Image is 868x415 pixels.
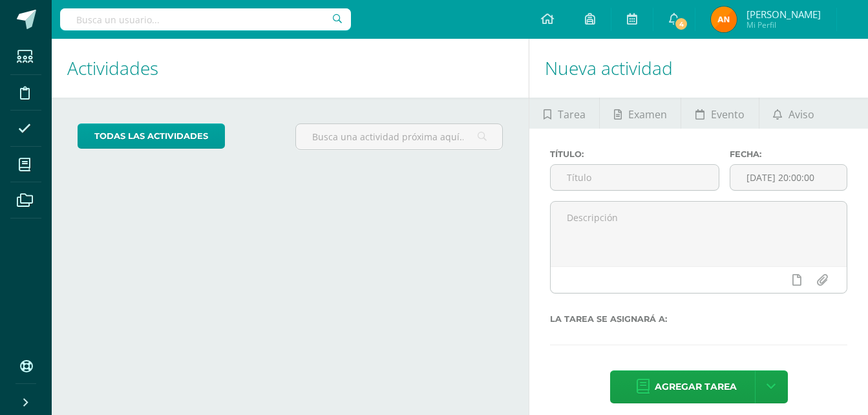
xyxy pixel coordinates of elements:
[529,98,599,129] a: Tarea
[730,165,847,190] input: Fecha de entrega
[550,314,847,324] label: La tarea se asignará a:
[550,149,719,159] label: Título:
[674,17,688,31] span: 4
[711,6,737,32] img: 3a38ccc57df8c3e4ccb5f83e14a3f63e.png
[545,39,852,98] h1: Nueva actividad
[789,99,814,130] span: Aviso
[60,8,351,30] input: Busca un usuario...
[681,98,758,129] a: Evento
[551,165,719,190] input: Título
[558,99,586,130] span: Tarea
[296,124,502,149] input: Busca una actividad próxima aquí...
[628,99,667,130] span: Examen
[67,39,513,98] h1: Actividades
[730,149,847,159] label: Fecha:
[600,98,681,129] a: Examen
[759,98,829,129] a: Aviso
[78,123,225,149] a: todas las Actividades
[655,371,737,403] span: Agregar tarea
[746,8,821,21] span: [PERSON_NAME]
[711,99,745,130] span: Evento
[746,19,821,30] span: Mi Perfil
